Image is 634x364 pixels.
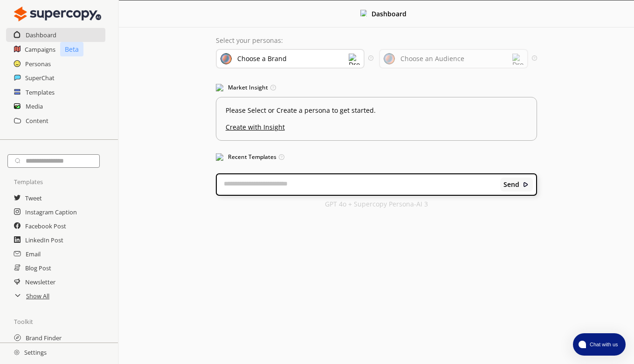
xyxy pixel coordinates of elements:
img: Dropdown Icon [512,54,524,65]
a: Brand Finder [26,331,62,345]
a: Media [26,99,43,113]
img: Brand Icon [221,53,232,64]
img: Tooltip Icon [368,55,373,61]
img: Tooltip Icon [532,55,537,61]
a: Email [26,247,41,261]
img: Tooltip Icon [279,154,284,160]
img: Close [14,350,20,355]
p: Please Select or Create a persona to get started. [226,107,527,114]
p: GPT 4o + Supercopy Persona-AI 3 [325,200,428,208]
h3: Recent Templates [216,150,537,164]
a: Campaigns [25,42,55,56]
a: Templates [26,85,55,99]
a: Tweet [25,191,42,205]
a: Personas [25,57,51,71]
img: Market Insight [216,84,223,91]
a: SuperChat [25,71,55,85]
h3: Market Insight [216,81,537,95]
div: Choose an Audience [400,55,464,62]
button: atlas-launcher [573,333,626,356]
a: Facebook Post [25,219,66,233]
a: Show All [26,289,49,303]
img: Dropdown Icon [349,54,360,65]
p: Select your personas: [216,37,537,44]
a: Blog Post [25,261,51,275]
div: Choose a Brand [237,55,287,62]
span: Chat with us [586,341,620,348]
b: Dashboard [372,9,407,18]
img: Audience Icon [384,53,395,64]
b: Send [503,181,519,188]
a: Instagram Caption [25,205,77,219]
img: Close [523,181,529,188]
img: Tooltip Icon [270,85,276,90]
a: Newsletter [25,275,55,289]
u: Create with Insight [226,119,527,131]
img: Popular Templates [216,153,223,161]
a: LinkedIn Post [25,233,63,247]
p: Beta [60,42,83,56]
img: Close [14,5,101,23]
a: Content [26,114,48,128]
a: Dashboard [26,28,56,42]
img: Close [360,10,367,16]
